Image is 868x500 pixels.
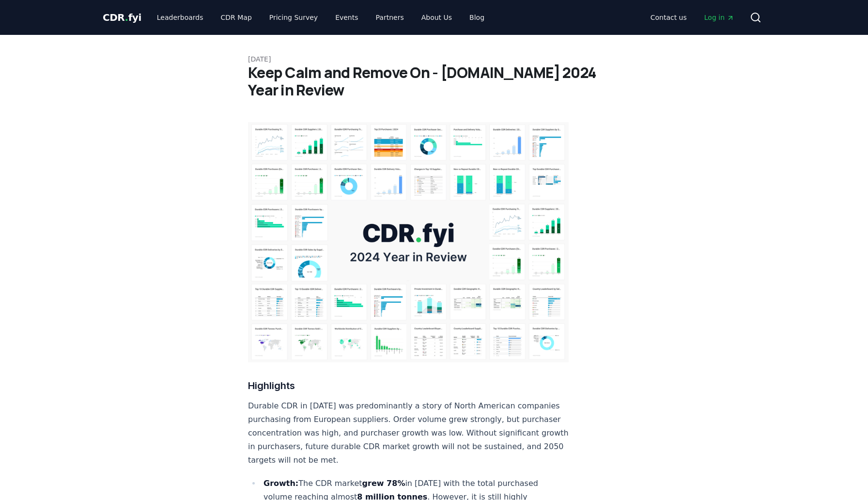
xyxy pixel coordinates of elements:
a: Contact us [643,9,695,26]
a: Leaderboards [149,9,211,26]
img: blog post image [248,122,569,362]
p: Durable CDR in [DATE] was predominantly a story of North American companies purchasing from Europ... [248,399,569,467]
h1: Keep Calm and Remove On - [DOMAIN_NAME] 2024 Year in Review [248,64,620,99]
nav: Main [149,9,492,26]
h3: Highlights [248,378,569,393]
p: [DATE] [248,54,620,64]
a: About Us [414,9,460,26]
a: Log in [697,9,742,26]
span: Log in [704,13,734,22]
a: Events [327,9,366,26]
a: CDR Map [213,9,260,26]
span: CDR fyi [103,12,141,23]
strong: Growth: [263,479,298,488]
strong: grew 78% [362,479,405,488]
span: . [125,12,128,23]
a: Pricing Survey [262,9,325,26]
nav: Main [643,9,742,26]
a: Blog [462,9,492,26]
a: CDR.fyi [103,11,141,24]
a: Partners [368,9,412,26]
